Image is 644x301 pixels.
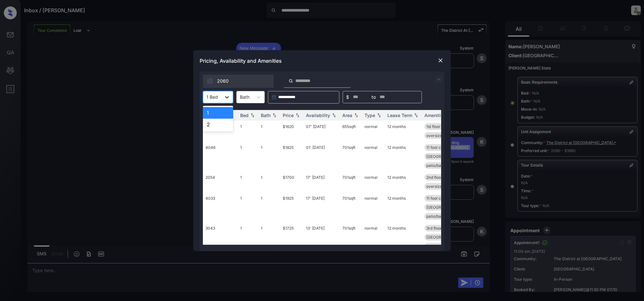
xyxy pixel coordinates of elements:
[203,141,238,171] td: 4046
[303,141,340,171] td: 01' [DATE]
[303,121,340,141] td: 07' [DATE]
[340,171,362,192] td: 701 sqft
[426,244,451,249] span: patio/balcony
[203,222,238,252] td: 3043
[331,113,337,117] img: sorting
[238,171,258,192] td: 1
[238,121,258,141] td: 1
[362,141,385,171] td: normal
[280,222,303,252] td: $1725
[340,141,362,171] td: 701 sqft
[426,226,442,231] span: 3rd floor
[426,145,453,150] span: 11 foot ceiling...
[303,192,340,222] td: 17' [DATE]
[283,113,294,118] div: Price
[340,222,362,252] td: 701 sqft
[258,171,280,192] td: 1
[258,121,280,141] td: 1
[353,113,359,117] img: sorting
[289,78,293,84] img: icon-zuma
[385,141,422,171] td: 12 months
[424,113,446,118] div: Amenities
[294,113,301,117] img: sorting
[238,192,258,222] td: 1
[303,222,340,252] td: 13' [DATE]
[280,192,303,222] td: $1925
[193,50,451,71] div: Pricing, Availability and Amenities
[426,196,453,201] span: 11 foot ceiling...
[437,57,444,64] img: close
[387,113,412,118] div: Lease Term
[426,163,451,168] span: patio/balcony
[271,113,278,117] img: sorting
[426,205,466,210] span: [GEOGRAPHIC_DATA]
[376,113,382,117] img: sorting
[426,154,466,159] span: [GEOGRAPHIC_DATA]
[280,141,303,171] td: $1825
[385,171,422,192] td: 12 months
[372,94,376,101] span: to
[303,171,340,192] td: 17' [DATE]
[385,121,422,141] td: 12 months
[258,141,280,171] td: 1
[203,171,238,192] td: 2054
[261,113,270,118] div: Bath
[340,121,362,141] td: 655 sqft
[426,175,442,180] span: 2nd floor
[426,235,466,240] span: [GEOGRAPHIC_DATA]
[280,121,303,141] td: $1620
[238,141,258,171] td: 1
[203,107,233,119] div: 1
[203,119,233,130] div: 2
[365,113,375,118] div: Type
[217,78,229,85] span: 2060
[249,113,256,117] img: sorting
[238,222,258,252] td: 1
[342,113,352,118] div: Area
[385,222,422,252] td: 12 months
[426,133,458,138] span: oversized close...
[362,192,385,222] td: normal
[426,184,458,189] span: oversized close...
[203,192,238,222] td: 4033
[258,222,280,252] td: 1
[413,113,419,117] img: sorting
[426,214,451,219] span: patio/balcony
[340,192,362,222] td: 701 sqft
[435,76,443,83] img: icon-zuma
[306,113,330,118] div: Availability
[362,121,385,141] td: normal
[280,171,303,192] td: $1700
[207,78,213,84] img: icon-zuma
[362,222,385,252] td: normal
[385,192,422,222] td: 12 months
[240,113,249,118] div: Bed
[362,171,385,192] td: normal
[346,94,349,101] span: $
[426,124,440,129] span: 1st floor
[258,192,280,222] td: 1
